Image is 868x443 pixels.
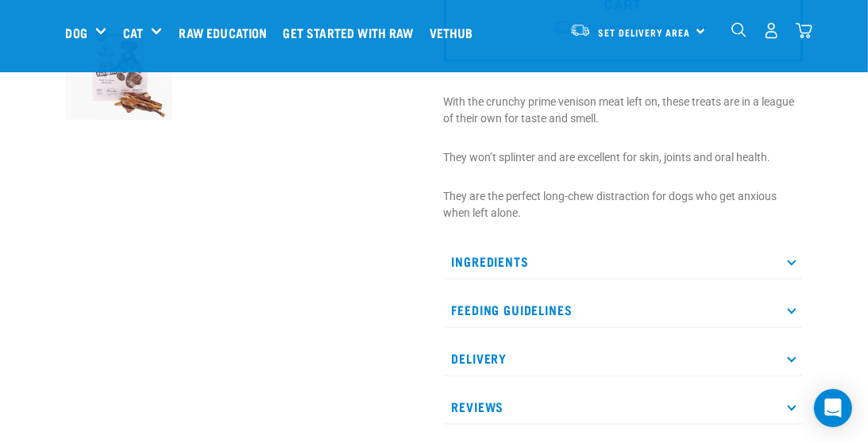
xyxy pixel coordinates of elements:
[599,29,691,35] span: Set Delivery Area
[66,23,87,42] a: Dog
[731,22,746,37] img: home-icon-1@2x.png
[280,1,426,64] a: Get started with Raw
[814,389,852,427] div: Open Intercom Messenger
[123,23,143,42] a: Cat
[444,292,803,328] p: Feeding Guidelines
[444,188,803,221] p: They are the perfect long-chew distraction for dogs who get anxious when left alone.
[444,149,803,166] p: They won’t splinter and are excellent for skin, joints and oral health.
[444,341,803,376] p: Delivery
[426,1,485,64] a: Vethub
[444,94,803,127] p: With the crunchy prime venison meat left on, these treats are in a league of their own for taste ...
[444,389,803,425] p: Reviews
[175,1,279,64] a: Raw Education
[569,23,591,37] img: van-moving.png
[763,22,780,39] img: user.png
[444,244,803,279] p: Ingredients
[796,22,812,39] img: home-icon@2x.png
